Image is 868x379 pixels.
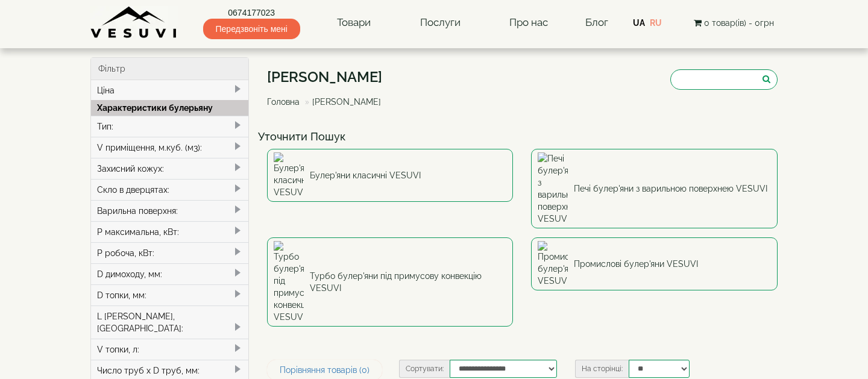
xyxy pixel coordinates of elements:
[91,339,248,360] div: V топки, л:
[91,284,248,305] div: D топки, мм:
[267,97,300,107] a: Головна
[267,69,390,85] h1: [PERSON_NAME]
[267,237,514,327] a: Турбо булер'яни під примусову конвекцію VESUVI Турбо булер'яни під примусову конвекцію VESUVI
[497,9,560,37] a: Про нас
[91,58,248,80] div: Фільтр
[538,241,568,287] img: Промислові булер'яни VESUVI
[274,241,304,323] img: Турбо булер'яни під примусову конвекцію VESUVI
[91,179,248,200] div: Скло в дверцятах:
[91,137,248,158] div: V приміщення, м.куб. (м3):
[90,6,178,39] img: Завод VESUVI
[704,18,774,28] span: 0 товар(ів) - 0грн
[267,149,514,202] a: Булер'яни класичні VESUVI Булер'яни класичні VESUVI
[633,18,645,28] a: UA
[408,9,473,37] a: Послуги
[91,100,248,116] div: Характеристики булерьяну
[690,16,778,30] button: 0 товар(ів) - 0грн
[538,152,568,225] img: Печі булер'яни з варильною поверхнею VESUVI
[650,18,662,28] a: RU
[203,19,300,39] span: Передзвоніть мені
[91,305,248,339] div: L [PERSON_NAME], [GEOGRAPHIC_DATA]:
[258,131,787,143] h4: Уточнити Пошук
[91,263,248,284] div: D димоходу, мм:
[585,16,608,28] a: Блог
[399,360,450,378] label: Сортувати:
[531,237,778,290] a: Промислові булер'яни VESUVI Промислові булер'яни VESUVI
[302,96,381,108] li: [PERSON_NAME]
[575,360,629,378] label: На сторінці:
[91,80,248,101] div: Ціна
[91,242,248,263] div: P робоча, кВт:
[91,158,248,179] div: Захисний кожух:
[91,116,248,137] div: Тип:
[91,200,248,221] div: Варильна поверхня:
[325,9,383,37] a: Товари
[91,221,248,242] div: P максимальна, кВт:
[531,149,778,228] a: Печі булер'яни з варильною поверхнею VESUVI Печі булер'яни з варильною поверхнею VESUVI
[274,152,304,198] img: Булер'яни класичні VESUVI
[203,7,300,19] a: 0674177023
